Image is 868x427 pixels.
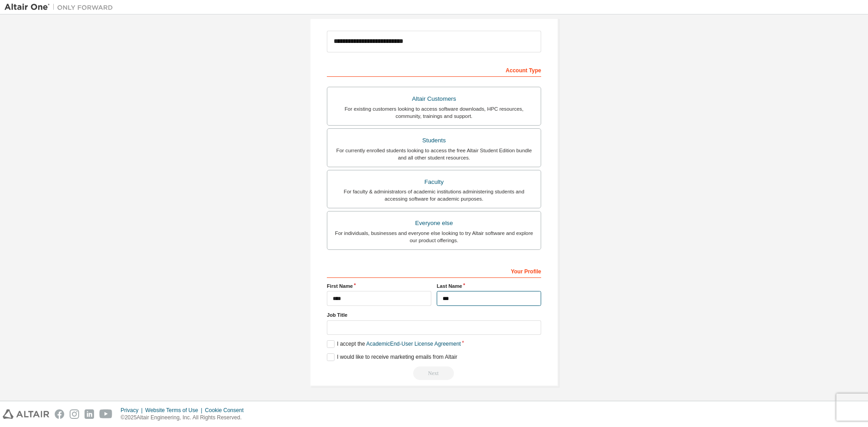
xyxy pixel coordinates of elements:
[70,409,79,419] img: instagram.svg
[145,407,205,414] div: Website Terms of Use
[85,409,94,419] img: linkedin.svg
[99,409,113,419] img: youtube.svg
[121,407,145,414] div: Privacy
[333,93,535,105] div: Altair Customers
[205,407,249,414] div: Cookie Consent
[327,62,541,77] div: Account Type
[333,188,535,202] div: For faculty & administrators of academic institutions administering students and accessing softwa...
[333,147,535,161] div: For currently enrolled students looking to access the free Altair Student Edition bundle and all ...
[55,409,64,419] img: facebook.svg
[327,353,457,361] label: I would like to receive marketing emails from Altair
[327,311,541,319] label: Job Title
[333,217,535,230] div: Everyone else
[327,340,461,348] label: I accept the
[327,263,541,278] div: Your Profile
[437,282,541,290] label: Last Name
[327,282,431,290] label: First Name
[333,176,535,188] div: Faculty
[327,366,541,380] div: Read and acccept EULA to continue
[121,414,249,422] p: © 2025 Altair Engineering, Inc. All Rights Reserved.
[333,134,535,147] div: Students
[333,230,535,244] div: For individuals, businesses and everyone else looking to try Altair software and explore our prod...
[5,3,118,12] img: Altair One
[333,105,535,120] div: For existing customers looking to access software downloads, HPC resources, community, trainings ...
[3,409,49,419] img: altair_logo.svg
[366,341,461,347] a: Academic End-User License Agreement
